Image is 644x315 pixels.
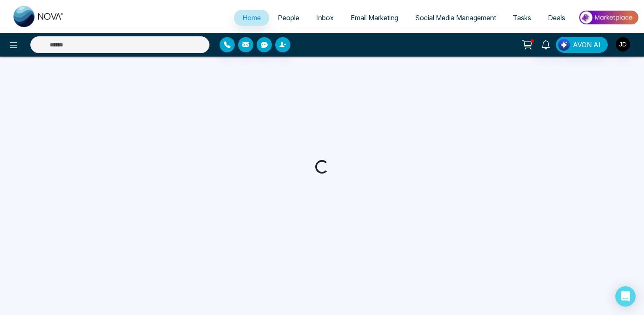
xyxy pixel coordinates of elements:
span: Tasks [513,14,531,22]
button: AVON AI [556,37,608,53]
a: Tasks [504,10,539,26]
a: Inbox [308,10,342,26]
span: AVON AI [573,40,601,50]
img: Nova CRM Logo [13,6,64,27]
a: Home [234,10,269,26]
img: Lead Flow [558,39,570,51]
span: Home [242,14,261,22]
span: Deals [548,14,565,22]
span: Social Media Management [415,14,496,22]
a: Deals [539,10,574,26]
a: Social Media Management [407,10,504,26]
span: Email Marketing [351,14,398,22]
a: People [269,10,308,26]
a: Email Marketing [342,10,407,26]
span: People [278,14,299,22]
div: Open Intercom Messenger [615,286,636,307]
img: Market-place.gif [578,8,639,27]
img: User Avatar [616,37,630,52]
span: Inbox [316,14,334,22]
